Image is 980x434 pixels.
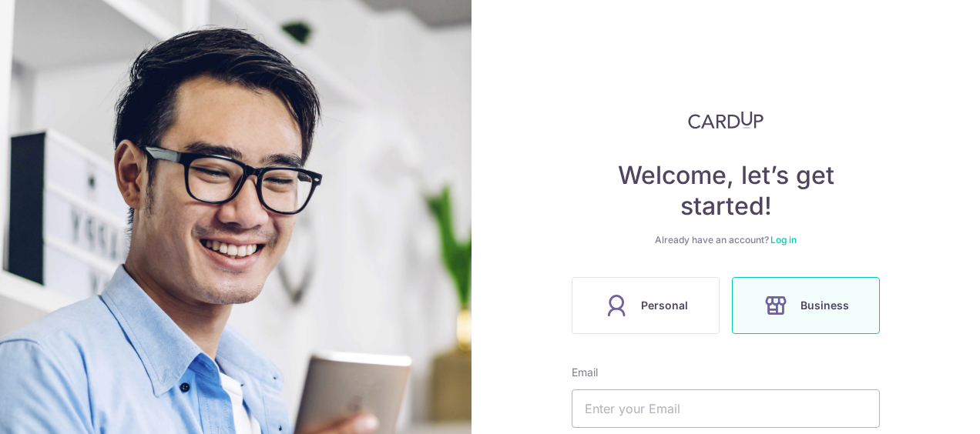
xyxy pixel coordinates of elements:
a: Personal [566,277,726,334]
label: Email [572,365,598,380]
div: Already have an account? [572,234,880,246]
img: CardUp Logo [688,111,764,129]
input: Enter your Email [572,389,880,428]
a: Business [726,277,886,334]
span: Personal [641,296,688,315]
span: Business [800,296,849,315]
h4: Welcome, let’s get started! [572,160,880,222]
a: Log in [770,234,797,245]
